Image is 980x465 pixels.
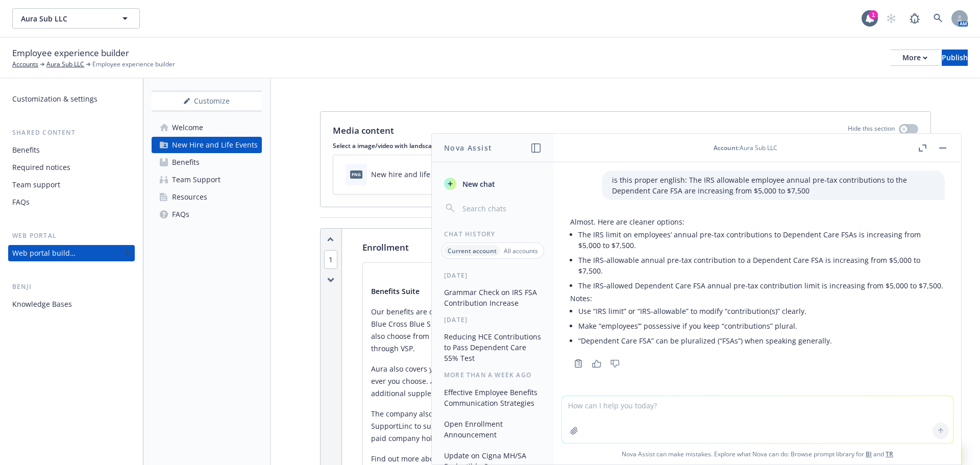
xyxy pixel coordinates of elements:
[848,124,895,137] p: Hide this section
[362,241,409,254] p: Enrollment
[12,194,30,210] div: FAQs
[8,177,135,193] a: Team support
[172,206,189,223] div: FAQs
[448,247,497,255] p: Current account
[902,50,927,65] div: More
[324,250,337,269] span: 1
[440,328,546,366] button: Reducing HCE Contributions to Pass Dependent Care 55% Test
[8,128,135,138] div: Shared content
[8,282,135,292] div: Benji
[172,119,203,136] div: Welcome
[371,408,910,445] p: The company also realizes that health and financial benefits are just the tip of your benefits ne...
[444,142,492,153] h1: Nova Assist
[324,254,337,265] button: 1
[578,227,945,253] li: The IRS limit on employees’ annual pre-tax contributions to Dependent Care FSAs is increasing fro...
[570,216,945,227] p: Almost. Here are cleaner options:
[371,363,910,400] p: Aura also covers your financial needs. The Aura 401k program offers both traditional and [PERSON_...
[886,450,893,458] a: TR
[942,50,968,66] button: Publish
[578,319,945,333] li: Make “employees’” possessive if you keep “contributions” plural.
[432,230,554,238] div: Chat History
[8,245,135,261] a: Web portal builder
[607,356,623,371] button: Thumbs down
[612,175,935,196] p: is this proper english: The IRS allowable employee annual pre-tax contributions to the Dependent ...
[578,304,945,319] li: Use “IRS limit” or “IRS-allowable” to modify “contribution(s)” clearly.
[92,60,175,69] span: Employee experience builder
[881,8,901,29] a: Start snowing
[152,189,262,205] a: Resources
[172,189,207,205] div: Resources
[460,201,542,215] input: Search chats
[12,60,38,69] a: Accounts
[714,143,777,152] div: : Aura Sub LLC
[432,315,554,324] div: [DATE]
[172,172,220,188] div: Team Support
[869,10,878,19] div: 1
[570,293,945,304] p: Notes:
[558,444,957,464] span: Nova Assist can make mistakes. Explore what Nova can do: Browse prompt library for and
[12,159,70,176] div: Required notices
[371,306,910,355] p: Our benefits are designed to meet the diverse needs of our employees and their families - at ever...
[152,91,262,111] div: Customize
[152,119,262,136] a: Welcome
[12,91,97,107] div: Customization & settings
[574,359,583,368] svg: Copy to clipboard
[432,271,554,280] div: [DATE]
[12,8,140,29] button: Aura Sub LLC
[152,154,262,170] a: Benefits
[12,46,129,60] span: Employee experience builder
[12,296,72,312] div: Knowledge Bases
[371,169,493,180] div: New hire and life events image.png
[578,333,945,348] li: “Dependent Care FSA” can be pluralized (“FSAs”) when speaking generally.
[440,175,546,193] button: New chat
[8,142,135,158] a: Benefits
[440,415,546,443] button: Open Enrollment Announcement
[866,450,872,458] a: BI
[152,137,262,153] a: New Hire and Life Events
[152,91,262,111] button: Customize
[460,179,495,189] span: New chat
[333,124,394,137] p: Media content
[46,60,84,69] a: Aura Sub LLC
[371,453,910,465] p: Find out more about each of our plans below—and don’t hesitate to reach out to if you have any ad...
[350,170,362,178] span: png
[8,231,135,241] div: Web portal
[904,8,925,29] a: Report a Bug
[12,177,60,193] div: Team support
[152,172,262,188] a: Team Support
[890,50,940,66] button: More
[21,13,109,24] span: Aura Sub LLC
[371,286,420,296] strong: Benefits Suite
[942,50,968,65] div: Publish
[333,141,918,150] p: Select a image/video with landscape orientation for a better experience
[928,8,948,29] a: Search
[8,296,135,312] a: Knowledge Bases
[12,142,40,158] div: Benefits
[504,247,538,255] p: All accounts
[8,159,135,176] a: Required notices
[152,206,262,223] a: FAQs
[172,154,200,170] div: Benefits
[8,194,135,210] a: FAQs
[12,245,76,261] div: Web portal builder
[8,91,135,107] a: Customization & settings
[440,384,546,411] button: Effective Employee Benefits Communication Strategies
[578,253,945,278] li: The IRS-allowable annual pre-tax contribution to a Dependent Care FSA is increasing from $5,000 t...
[714,143,738,152] span: Account
[440,284,546,311] button: Grammar Check on IRS FSA Contribution Increase
[172,137,258,153] div: New Hire and Life Events
[578,278,945,293] li: The IRS-allowed Dependent Care FSA annual pre-tax contribution limit is increasing from $5,000 to...
[432,371,554,379] div: More than a week ago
